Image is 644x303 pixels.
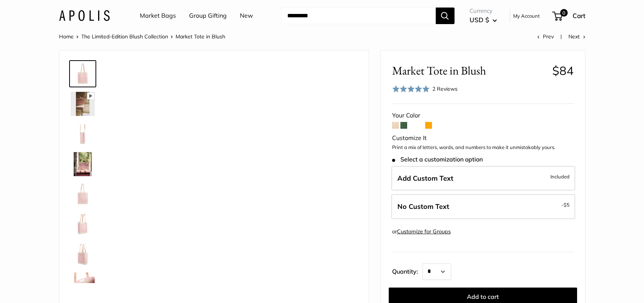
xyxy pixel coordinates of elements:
[573,12,585,20] span: Cart
[564,202,570,208] span: $5
[71,212,95,236] img: Market Tote in Blush
[568,33,585,40] a: Next
[397,174,453,183] span: Add Custom Text
[391,194,575,219] label: Leave Blank
[69,90,96,117] a: Market Tote in Blush
[71,62,95,86] img: Market Tote in Blush
[432,85,458,92] span: 2 Reviews
[69,60,96,87] a: Market Tote in Blush
[69,120,96,148] a: Market Tote in Blush
[397,228,451,235] a: Customize for Groups
[537,33,554,40] a: Prev
[69,181,96,208] a: description_Seal of authenticity printed on the backside of every bag.
[561,200,570,209] span: -
[71,152,95,176] img: Market Tote in Blush
[392,144,574,151] p: Print a mix of letters, words, and numbers to make it unmistakably yours.
[392,110,574,121] div: Your Color
[392,261,423,280] label: Quantity:
[392,64,547,78] span: Market Tote in Blush
[71,242,95,266] img: Market Tote in Blush
[392,227,451,237] div: or
[69,271,96,298] a: Market Tote in Blush
[436,8,455,24] button: Search
[470,14,497,26] button: USD $
[69,151,96,178] a: Market Tote in Blush
[281,8,436,24] input: Search...
[552,63,574,78] span: $84
[71,182,95,206] img: description_Seal of authenticity printed on the backside of every bag.
[140,10,176,21] a: Market Bags
[392,132,574,144] div: Customize It
[470,6,497,16] span: Currency
[59,32,225,41] nav: Breadcrumb
[513,11,540,20] a: My Account
[240,10,253,21] a: New
[470,16,489,24] span: USD $
[69,241,96,268] a: Market Tote in Blush
[59,33,74,40] a: Home
[59,10,110,21] img: Apolis
[81,33,168,40] a: The Limited-Edition Blush Collection
[71,122,95,146] img: Market Tote in Blush
[560,9,567,17] span: 0
[553,10,585,22] a: 0 Cart
[391,166,575,191] label: Add Custom Text
[71,92,95,116] img: Market Tote in Blush
[71,273,95,297] img: Market Tote in Blush
[550,172,570,181] span: Included
[392,156,483,163] span: Select a customization option
[176,33,225,40] span: Market Tote in Blush
[397,202,449,211] span: No Custom Text
[189,10,227,21] a: Group Gifting
[69,211,96,238] a: Market Tote in Blush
